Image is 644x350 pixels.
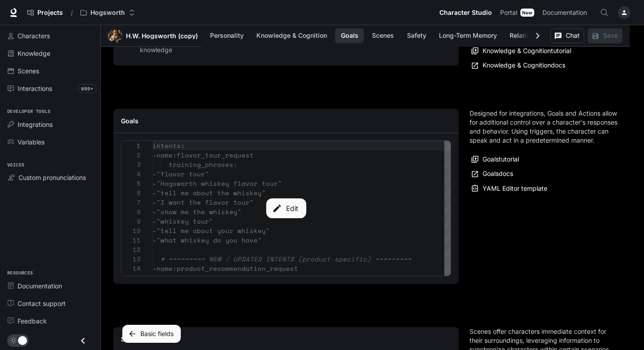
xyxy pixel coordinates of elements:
a: Feedback [4,313,97,329]
p: Hogsworth [90,9,125,17]
a: Integrations [4,117,97,132]
button: Knowledge & Cognition [252,28,331,43]
span: Knowledge [18,49,50,58]
a: Scenes [4,63,97,79]
div: / [67,8,76,18]
a: Documentation [4,278,97,294]
button: Safety [402,28,431,43]
button: Open workspace menu [76,4,139,22]
span: Projects [37,9,63,17]
span: Documentation [18,281,62,291]
button: Chat [550,28,584,43]
button: YAML Editor template [470,181,550,196]
button: Close drawer [73,332,93,350]
button: Goalstutorial [470,152,521,167]
a: Knowledge [4,45,97,61]
div: New [520,9,534,17]
span: Interactions [18,84,52,93]
button: Basic fields [122,325,181,343]
a: Characters [4,28,97,44]
a: Custom pronunciations [4,170,97,185]
button: Edit [266,198,306,218]
a: Knowledge & Cognitiondocs [470,58,568,73]
a: Interactions [4,81,97,96]
a: PortalNew [496,4,538,22]
span: 999+ [78,84,97,93]
button: Knowledge & Cognitiontutorial [470,44,573,58]
button: Scenes [367,28,398,43]
span: Characters [18,31,50,40]
span: Portal [500,7,517,18]
a: Documentation [539,4,594,22]
span: Scenes [18,66,39,76]
button: Open Command Menu [595,4,613,22]
a: Character Studio [436,4,496,22]
a: H.W. Hogsworth (copy) [126,33,198,39]
button: Goals [335,28,364,43]
span: Variables [18,137,45,147]
button: Long-Term Memory [434,28,501,43]
span: Custom pronunciations [18,173,86,182]
a: Contact support [4,296,97,311]
span: Contact support [18,299,66,308]
span: Feedback [18,316,47,326]
span: Documentation [542,7,587,18]
span: Dark mode toggle [18,335,27,345]
span: Character Studio [439,7,492,18]
p: Designed for integrations, Goals and Actions allow for additional control over a character's resp... [470,109,621,145]
a: Go to projects [23,4,67,22]
a: Goalsdocs [470,166,515,181]
button: Personality [206,28,248,43]
div: Avatar image [108,29,122,43]
a: Variables [4,134,97,150]
button: Open character avatar dialog [108,29,122,43]
button: Relationships [505,28,555,43]
h4: Goals [121,117,451,126]
span: Integrations [18,120,53,129]
h4: Scenes [121,335,451,344]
